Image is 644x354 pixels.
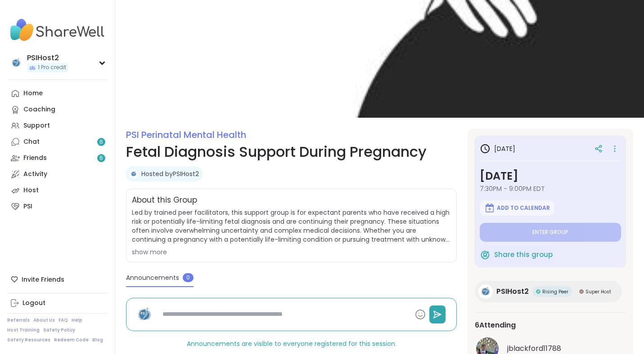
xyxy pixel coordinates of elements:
h1: Fetal Diagnosis Support During Pregnancy [126,141,457,163]
span: Share this group [494,250,553,260]
a: Host [7,182,108,199]
img: PSIHost2 [478,284,493,299]
span: Add to Calendar [497,204,550,212]
img: ShareWell Logomark [484,203,495,213]
a: PSI Perinatal Mental Health [126,128,246,141]
div: PSIHost2 [27,53,68,63]
a: Friends6 [7,150,108,166]
a: Hosted byPSIHost2 [141,169,199,178]
div: Logout [23,299,45,308]
img: PSIHost2 [9,56,23,70]
a: Redeem Code [54,337,89,343]
span: 7:30PM - 9:00PM EDT [480,184,621,193]
img: Rising Peer [536,289,540,294]
a: Logout [7,295,108,311]
a: Activity [7,166,108,182]
button: Enter group [480,223,621,242]
div: Support [23,121,50,130]
span: Announcements are visible to everyone registered for this session. [187,339,396,348]
span: 6 Attending [475,320,516,331]
div: Activity [23,170,47,179]
button: Share this group [480,245,553,264]
span: jblackford11788 [507,343,561,354]
img: Super Host [579,289,584,294]
span: 6 [99,138,103,146]
div: Friends [23,154,47,163]
a: Referrals [7,317,30,323]
a: PSI [7,199,108,215]
a: About Us [33,317,55,323]
h2: About this Group [132,195,197,206]
span: Led by trained peer facilitators, this support group is for expectant parents who have received a... [132,208,451,244]
span: 0 [183,273,194,282]
div: Host [23,186,39,195]
span: Super Host [585,288,611,295]
a: FAQ [59,317,68,323]
a: Chat6 [7,134,108,150]
img: ShareWell Nav Logo [7,14,108,46]
h3: [DATE] [480,143,515,154]
div: Home [23,89,43,98]
img: PSIHost2 [129,169,138,178]
a: Safety Policy [43,327,75,333]
div: Coaching [23,105,55,114]
h3: [DATE] [480,168,621,184]
a: Host Training [7,327,40,333]
span: Announcements [126,273,179,283]
div: show more [132,248,451,257]
a: Help [72,317,82,323]
a: Home [7,85,108,102]
span: Rising Peer [542,288,568,295]
span: PSIHost2 [496,286,529,297]
div: Invite Friends [7,271,108,288]
div: Chat [23,137,40,146]
a: Blog [92,337,103,343]
a: Coaching [7,102,108,118]
img: PSIHost2 [134,304,155,325]
div: PSI [23,202,32,211]
span: Enter group [532,229,568,236]
span: 1 Pro credit [38,64,66,71]
a: Safety Resources [7,337,50,343]
span: 6 [99,155,103,162]
a: Support [7,118,108,134]
img: ShareWell Logomark [480,249,491,260]
a: PSIHost2PSIHost2Rising PeerRising PeerSuper HostSuper Host [475,281,622,302]
button: Add to Calendar [480,200,554,216]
